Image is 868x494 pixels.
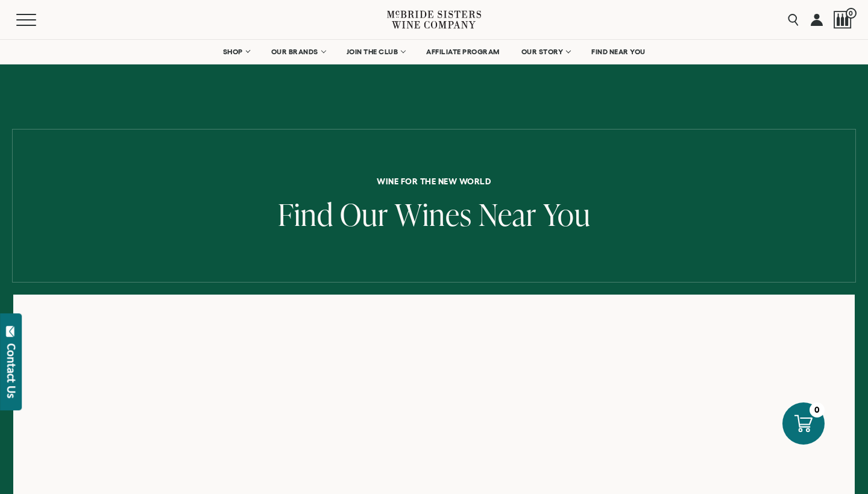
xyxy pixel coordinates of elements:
span: Our [340,193,388,235]
span: Near [479,193,536,235]
a: JOIN THE CLUB [339,40,413,64]
a: SHOP [215,40,257,64]
div: Contact Us [5,343,17,398]
a: OUR BRANDS [263,40,333,64]
span: OUR BRANDS [271,48,318,56]
a: FIND NEAR YOU [583,40,653,64]
span: FIND NEAR YOU [591,48,646,56]
span: OUR STORY [521,48,564,56]
span: You [543,193,591,235]
a: AFFILIATE PROGRAM [418,40,508,64]
span: SHOP [223,48,244,56]
div: 0 [810,402,825,417]
a: OUR STORY [514,40,578,64]
span: Wines [395,193,472,235]
span: Find [278,193,333,235]
button: Mobile Menu Trigger [16,14,60,26]
span: JOIN THE CLUB [347,48,398,56]
span: AFFILIATE PROGRAM [426,48,500,56]
span: 0 [846,8,857,19]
